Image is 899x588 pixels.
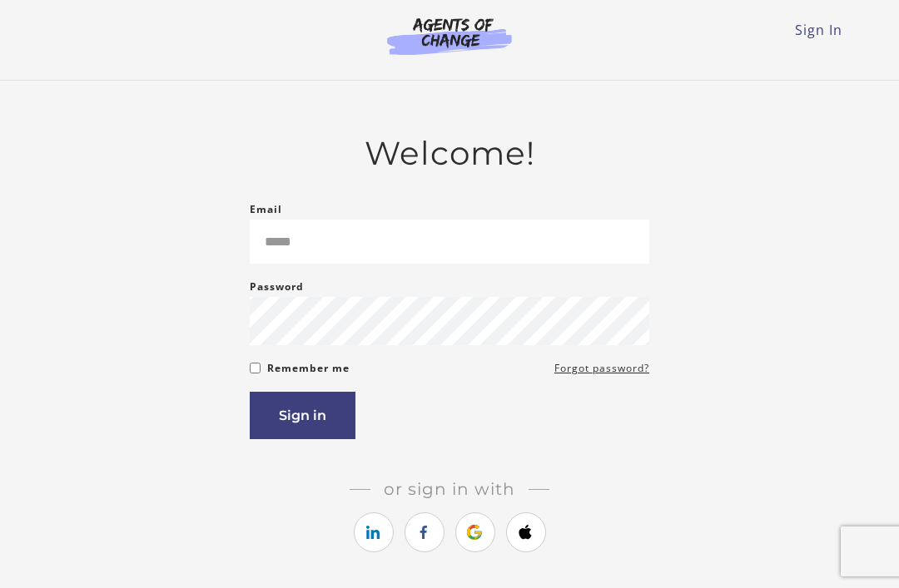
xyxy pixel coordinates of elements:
a: https://courses.thinkific.com/users/auth/linkedin?ss%5Breferral%5D=&ss%5Buser_return_to%5D=&ss%5B... [354,512,394,552]
a: Forgot password? [554,358,649,378]
a: https://courses.thinkific.com/users/auth/apple?ss%5Breferral%5D=&ss%5Buser_return_to%5D=&ss%5Bvis... [506,512,546,552]
h2: Welcome! [250,134,649,173]
label: Remember me [267,358,350,378]
a: https://courses.thinkific.com/users/auth/google?ss%5Breferral%5D=&ss%5Buser_return_to%5D=&ss%5Bvi... [455,512,495,552]
label: Password [250,277,304,297]
button: Sign in [250,392,355,439]
a: https://courses.thinkific.com/users/auth/facebook?ss%5Breferral%5D=&ss%5Buser_return_to%5D=&ss%5B... [405,512,445,552]
span: Or sign in with [370,479,529,499]
label: Email [250,200,282,220]
a: Sign In [795,21,842,39]
img: Agents of Change Logo [370,17,529,55]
